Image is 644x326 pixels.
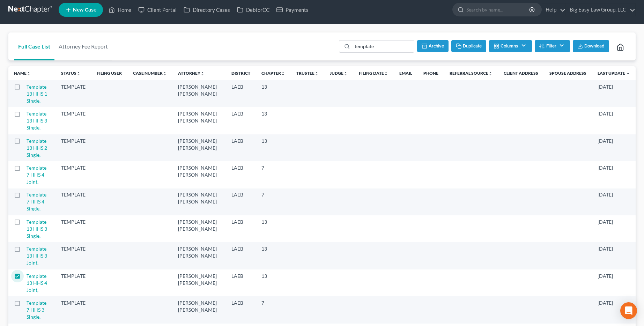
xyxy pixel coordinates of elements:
[384,72,388,76] i: unfold_more
[451,40,486,52] button: Duplicate
[178,71,205,76] a: Attorneyunfold_more
[592,296,636,323] td: [DATE]
[172,215,226,242] td: [PERSON_NAME] [PERSON_NAME]
[55,80,91,107] td: TEMPLATE
[234,3,273,16] a: DebtorCC
[55,161,91,188] td: TEMPLATE
[330,71,348,76] a: Judgeunfold_more
[620,302,637,319] div: Open Intercom Messenger
[542,3,565,16] a: Help
[91,66,127,80] th: Filing User
[172,242,226,269] td: [PERSON_NAME] [PERSON_NAME]
[498,66,544,80] th: Client Address
[55,269,91,296] td: TEMPLATE
[466,3,530,16] input: Search by name...
[27,84,47,104] a: Template 13 HHS 1 Single,
[226,296,256,323] td: LAEB
[256,134,291,161] td: 13
[592,80,636,107] td: [DATE]
[418,66,444,80] th: Phone
[226,107,256,134] td: LAEB
[592,215,636,242] td: [DATE]
[450,71,493,76] a: Referral Sourceunfold_more
[573,40,609,52] button: Download
[61,71,81,76] a: Statusunfold_more
[273,3,312,16] a: Payments
[566,3,635,16] a: Big Easy Law Group, LLC
[314,72,319,76] i: unfold_more
[27,219,47,239] a: Template 13 HHS 3 Single,
[598,71,630,76] a: Last Update expand_more
[535,40,570,52] button: Filter
[226,215,256,242] td: LAEB
[592,134,636,161] td: [DATE]
[343,72,348,76] i: unfold_more
[256,188,291,215] td: 7
[27,192,46,212] a: Template 7 HHS 4 Single,
[359,71,388,76] a: Filing Dateunfold_more
[256,296,291,323] td: 7
[296,71,319,76] a: Trusteeunfold_more
[584,43,605,49] span: Download
[172,188,226,215] td: [PERSON_NAME] [PERSON_NAME]
[394,66,418,80] th: Email
[27,300,46,320] a: Template 7 HHS 3 Single,
[27,165,46,185] a: Template 7 HHS 4 Joint,
[27,138,47,158] a: Template 13 HHS 2 Single,
[14,32,54,60] a: Full Case List
[256,215,291,242] td: 13
[592,269,636,296] td: [DATE]
[54,32,112,60] a: Attorney Fee Report
[417,40,449,52] button: Archive
[256,107,291,134] td: 13
[163,72,167,76] i: unfold_more
[488,72,493,76] i: unfold_more
[200,72,205,76] i: unfold_more
[544,66,592,80] th: Spouse Address
[180,3,234,16] a: Directory Cases
[27,72,31,76] i: unfold_more
[226,161,256,188] td: LAEB
[27,111,47,131] a: Template 13 HHS 3 Single,
[172,107,226,134] td: [PERSON_NAME] [PERSON_NAME]
[592,107,636,134] td: [DATE]
[226,80,256,107] td: LAEB
[592,161,636,188] td: [DATE]
[55,215,91,242] td: TEMPLATE
[135,3,180,16] a: Client Portal
[55,188,91,215] td: TEMPLATE
[256,161,291,188] td: 7
[592,242,636,269] td: [DATE]
[172,269,226,296] td: [PERSON_NAME] [PERSON_NAME]
[55,134,91,161] td: TEMPLATE
[76,72,81,76] i: unfold_more
[14,71,31,76] a: Nameunfold_more
[226,134,256,161] td: LAEB
[626,72,630,76] i: expand_more
[489,40,532,52] button: Columns
[27,246,47,266] a: Template 13 HHS 3 Joint,
[55,107,91,134] td: TEMPLATE
[133,71,167,76] a: Case Numberunfold_more
[105,3,135,16] a: Home
[352,40,414,52] input: Search by name...
[226,242,256,269] td: LAEB
[256,80,291,107] td: 13
[256,269,291,296] td: 13
[281,72,285,76] i: unfold_more
[226,269,256,296] td: LAEB
[73,7,96,13] span: New Case
[172,161,226,188] td: [PERSON_NAME] [PERSON_NAME]
[27,273,47,293] a: Template 13 HHS 4 Joint,
[55,242,91,269] td: TEMPLATE
[226,66,256,80] th: District
[261,71,285,76] a: Chapterunfold_more
[256,242,291,269] td: 13
[172,134,226,161] td: [PERSON_NAME] [PERSON_NAME]
[592,188,636,215] td: [DATE]
[172,296,226,323] td: [PERSON_NAME] [PERSON_NAME]
[226,188,256,215] td: LAEB
[172,80,226,107] td: [PERSON_NAME] [PERSON_NAME]
[55,296,91,323] td: TEMPLATE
